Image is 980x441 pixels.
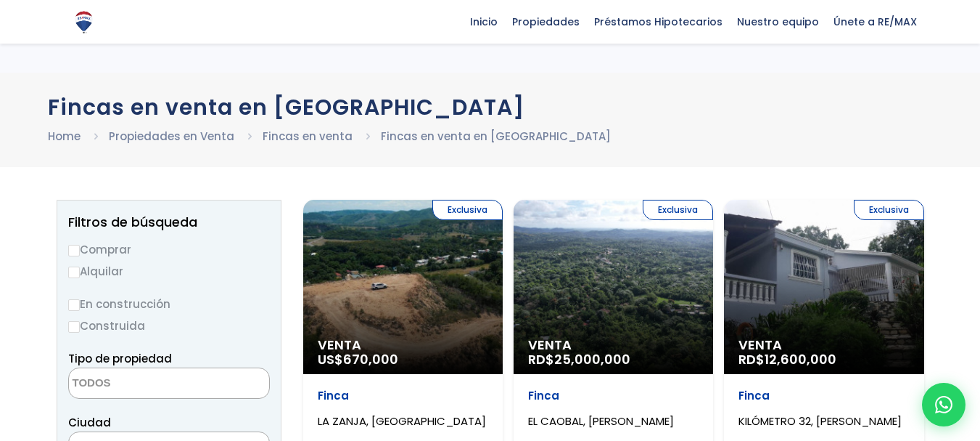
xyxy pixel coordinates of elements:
span: Préstamos Hipotecarios [587,11,730,33]
span: Venta [528,338,699,352]
span: Exclusiva [432,200,503,220]
span: 25,000,000 [554,350,630,368]
img: Logo de REMAX [71,9,96,35]
span: Venta [318,338,488,352]
span: Exclusiva [854,200,924,220]
span: RD$ [528,350,630,368]
span: EL CAOBAL, [PERSON_NAME] [528,413,674,429]
h1: Fincas en venta en [GEOGRAPHIC_DATA] [48,94,933,120]
label: Alquilar [68,262,270,280]
span: Inicio [463,11,505,33]
a: Fincas en venta [263,129,353,144]
span: Propiedades [505,11,587,33]
span: Únete a RE/MAX [826,11,924,33]
span: Tipo de propiedad [68,351,172,366]
input: Construida [68,321,80,333]
span: Ciudad [68,415,111,430]
a: Propiedades en Venta [109,129,234,144]
input: En construcción [68,299,80,311]
span: RD$ [738,350,836,368]
li: Fincas en venta en [GEOGRAPHIC_DATA] [381,127,611,145]
p: Finca [528,389,699,403]
p: Finca [318,389,488,403]
span: LA ZANJA, [GEOGRAPHIC_DATA] [318,413,486,429]
span: 12,600,000 [765,350,836,368]
span: 670,000 [343,350,398,368]
label: Comprar [68,240,270,259]
a: Home [48,129,81,144]
label: Construida [68,317,270,335]
label: En construcción [68,295,270,313]
span: KILÓMETRO 32, [PERSON_NAME] [738,413,902,429]
span: US$ [318,350,398,368]
textarea: Search [69,368,210,400]
span: Venta [738,338,909,352]
input: Alquilar [68,267,80,278]
p: Finca [738,389,909,403]
span: Nuestro equipo [730,11,826,33]
input: Comprar [68,245,80,256]
span: Exclusiva [643,200,713,220]
h2: Filtros de búsqueda [68,215,270,230]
